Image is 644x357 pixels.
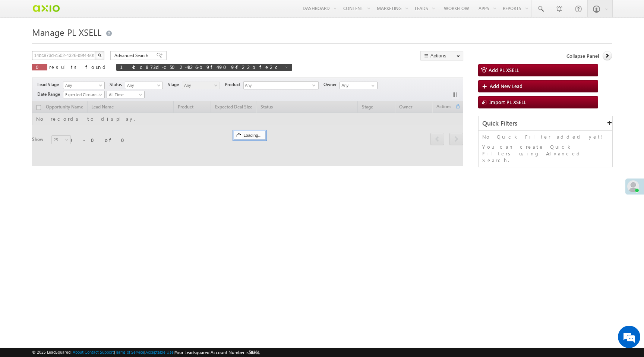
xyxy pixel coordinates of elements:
img: Custom Logo [32,2,60,15]
div: Quick Filters [479,116,612,131]
span: Owner [323,81,340,88]
button: Actions [420,51,463,60]
span: All Time [107,91,142,98]
span: 0 [36,64,44,70]
span: Advanced Search [114,52,151,59]
p: No Quick Filter added yet! [482,133,609,140]
span: Your Leadsquared Account Number is [175,350,260,355]
span: Stage [168,81,182,88]
span: Add New Lead [490,83,523,89]
span: Any [63,82,102,89]
a: Acceptable Use [145,350,174,354]
a: Show All Items [367,82,377,89]
span: Any [244,82,312,90]
span: Import PL XSELL [489,99,526,105]
input: Type to Search [340,82,378,89]
span: Any [125,82,161,89]
span: Manage PL XSELL [32,26,101,38]
a: About [73,350,83,354]
a: Contact Support [85,350,114,354]
span: select [312,83,318,87]
span: results found [49,64,108,70]
img: Search [98,53,101,57]
span: Product [225,81,243,88]
a: Any [63,82,105,89]
span: Date Range [37,91,63,98]
span: © 2025 LeadSquared | | | | | [32,349,260,356]
div: Any [243,81,319,89]
span: Add PL XSELL [489,67,519,73]
a: Terms of Service [115,350,144,354]
span: Expected Closure Date [63,91,102,98]
a: Any [125,82,163,89]
a: Expected Closure Date [63,91,105,98]
span: Status [110,81,125,88]
span: 58361 [249,350,260,355]
span: 14bc873d-c502-4326-b9f4-9094f22bfe2c [120,64,281,70]
a: All Time [107,91,145,98]
p: You can create Quick Filters using Advanced Search. [482,143,609,164]
span: Lead Stage [37,81,62,88]
a: Any [182,82,220,89]
span: Collapse Panel [566,53,599,59]
div: Loading... [234,131,265,140]
span: Any [182,82,218,89]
